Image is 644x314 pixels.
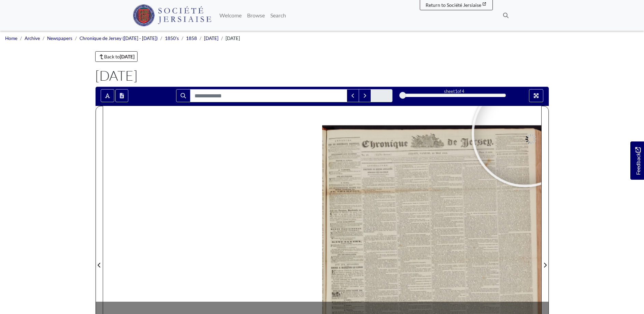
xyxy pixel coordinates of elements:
a: Archive [25,36,40,41]
div: sheet of 4 [403,88,506,95]
button: Previous Match [347,89,359,102]
a: Search [268,9,289,22]
a: Would you like to provide feedback? [630,141,644,180]
a: Chronique de Jersey ([DATE] - [DATE]) [80,36,158,41]
a: Home [5,36,17,41]
span: 1 [455,88,457,94]
a: 1858 [186,36,197,41]
a: Welcome [217,9,244,22]
a: Société Jersiaise logo [133,3,212,28]
button: Open transcription window [115,89,128,102]
button: Full screen mode [529,89,543,102]
button: Search [176,89,190,102]
a: 1850's [165,36,179,41]
a: Newspapers [47,36,72,41]
a: [DATE] [204,36,218,41]
img: Société Jersiaise [133,4,212,26]
a: Browse [244,9,268,22]
button: Next Match [359,89,371,102]
input: Search for [190,89,347,102]
button: Toggle text selection (Alt+T) [101,89,114,102]
span: Feedback [634,147,642,175]
strong: [DATE] [120,54,134,59]
h1: [DATE] [95,67,549,84]
span: Return to Société Jersiaise [426,2,481,8]
span: [DATE] [226,36,240,41]
a: Back to[DATE] [95,51,138,62]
